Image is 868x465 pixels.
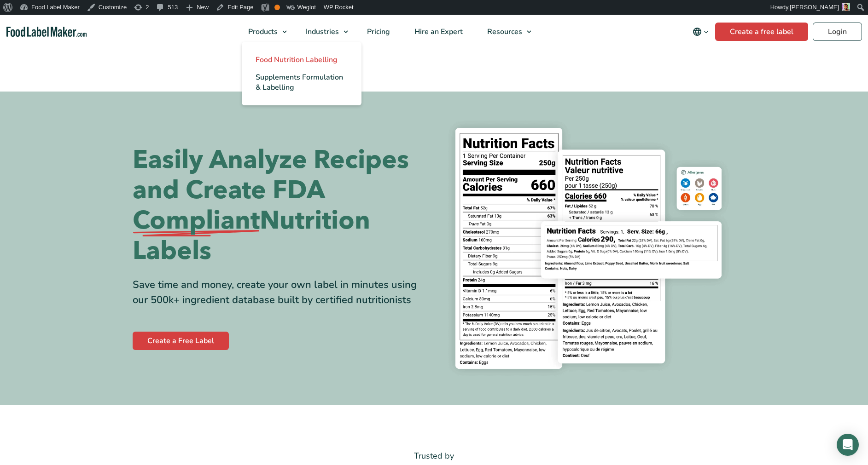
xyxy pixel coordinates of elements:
[790,4,839,11] span: [PERSON_NAME]
[236,15,291,49] a: Products
[715,23,808,41] a: Create a free label
[412,27,464,37] span: Hire an Expert
[133,145,427,266] h1: Easily Analyze Recipes and Create FDA Nutrition Labels
[475,15,536,49] a: Resources
[245,27,279,37] span: Products
[133,277,427,308] div: Save time and money, create your own label in minutes using our 500k+ ingredient database built b...
[6,27,87,37] a: Food Label Maker homepage
[256,55,338,65] span: Food Nutrition Labelling
[133,449,736,463] p: Trusted by
[402,15,473,49] a: Hire an Expert
[133,206,260,236] span: Compliant
[274,5,280,10] div: OK
[242,69,361,96] a: Supplements Formulation & Labelling
[294,15,353,49] a: Industries
[686,23,715,41] button: Change language
[133,332,229,350] a: Create a Free Label
[242,51,361,69] a: Food Nutrition Labelling
[256,72,343,92] span: Supplements Formulation & Labelling
[355,15,400,49] a: Pricing
[364,27,391,37] span: Pricing
[813,23,862,41] a: Login
[303,27,340,37] span: Industries
[837,434,859,456] div: Open Intercom Messenger
[484,27,523,37] span: Resources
